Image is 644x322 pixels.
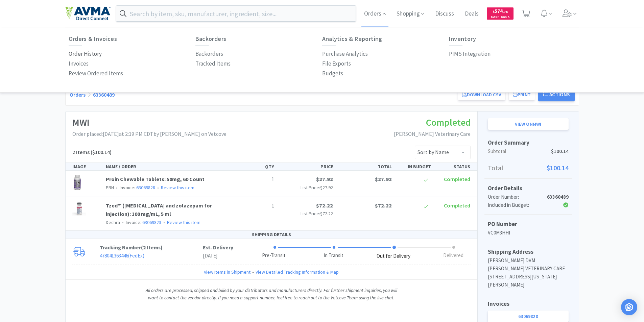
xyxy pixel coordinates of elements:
span: • [115,184,119,191]
h5: Order Summary [488,138,569,147]
a: View Items in Shipment [204,268,251,276]
a: 63069828 [488,311,569,322]
a: Tracked Items [195,59,231,69]
p: Purchase Analytics [322,49,368,58]
span: 2 Items [143,244,161,251]
button: Print [509,89,535,100]
span: $27.92 [320,184,333,191]
p: [PERSON_NAME] DVM [PERSON_NAME] VETERINARY CARE [STREET_ADDRESS][US_STATE][PERSON_NAME] [488,256,569,289]
img: 82b3730c79af4af69f7fa52ce9498bf0_223859.png [72,201,87,216]
span: $ [493,9,495,14]
h5: Order Details [488,184,569,193]
div: TOTAL [336,163,395,170]
a: 478041363446(FedEx) [100,252,144,259]
div: STATUS [434,163,473,170]
a: File Exports [322,59,351,69]
p: Total [488,163,569,173]
div: In Transit [324,252,343,259]
a: 63069823 [142,219,161,225]
h6: Inventory [449,35,576,42]
strong: 63360489 [547,194,569,200]
span: Completed [444,176,470,182]
h6: Backorders [195,35,322,42]
span: . 76 [503,9,508,14]
span: $100.14 [547,163,569,173]
h5: ($100.14) [72,148,112,157]
div: Order Number: [488,193,542,201]
a: Budgets [322,69,343,78]
span: Dechra [106,219,120,225]
p: [PERSON_NAME] Veterinary Care [394,130,471,139]
p: Backorders [195,49,223,58]
div: SHIPPING DETAILS [66,231,477,239]
a: Review this item [167,219,200,225]
a: Order History [69,49,102,59]
a: 63360489 [93,91,115,98]
span: 2 Items [72,149,90,155]
a: Invoices [69,59,89,69]
h6: Orders & Invoices [69,35,195,42]
span: Cash Back [491,15,509,20]
span: • [251,268,256,276]
a: Orders [70,91,86,98]
a: Purchase Analytics [322,49,368,59]
div: Included in Budget: [488,201,542,209]
a: Discuss [432,11,457,17]
span: $27.92 [375,176,392,182]
a: Items [249,28,267,48]
img: e4e33dab9f054f5782a47901c742baa9_102.png [65,6,111,21]
div: IMAGE [70,163,103,170]
a: Suppliers [102,28,129,48]
p: 1 [240,175,274,184]
p: Invoices [69,59,89,68]
div: Pre-Transit [262,252,286,259]
h5: Shipping Address [488,247,569,256]
div: PRICE [277,163,336,170]
a: Orders [65,28,85,48]
span: $72.22 [316,202,333,209]
h5: PO Number [488,220,569,229]
a: Review this item [161,184,194,191]
a: 63069828 [136,184,155,191]
a: Download CSV [458,89,505,100]
span: Completed [426,116,471,128]
div: Delivered [443,252,463,259]
div: NAME / ORDER [103,163,238,170]
div: Out for Delivery [377,252,410,260]
p: File Exports [322,59,351,68]
p: Order placed: [DATE] at 2:19 PM CDT by [PERSON_NAME] on Vetcove [72,130,226,139]
p: Tracked Items [195,59,231,68]
span: $27.92 [316,176,333,182]
div: IN BUDGET [395,163,434,170]
a: Review Ordered Items [69,69,123,78]
span: 574 [493,8,508,14]
span: Invoice: [120,219,161,225]
p: Order History [69,49,102,58]
p: VC0M3HHI [488,229,569,237]
a: View onMWI [488,118,569,130]
i: All orders are processed, shipped and billed by your distributors and manufacturers directly. For... [146,287,397,301]
a: Proin Chewable Tablets: 50mg, 60 Count [106,176,205,182]
a: Backorders [195,49,223,59]
span: Completed [444,202,470,209]
button: Actions [538,88,575,101]
a: View Detailed Tracking Information & Map [256,268,339,276]
a: Deals [462,11,481,17]
div: Open Intercom Messenger [621,299,637,315]
span: • [162,219,166,225]
a: Categories [146,28,176,48]
a: PIMS Integration [449,49,491,59]
p: Tracking Number ( ) [100,244,203,252]
a: Manufacturers [193,28,232,48]
p: Est. Delivery [203,244,233,252]
h6: Analytics & Reporting [322,35,449,42]
p: List Price: [280,210,333,217]
span: $100.14 [551,147,569,155]
img: dc22b2b93e92400c9c4da9878d6bf24f_149845.png [72,175,82,190]
span: • [156,184,160,191]
span: Invoice: [114,184,155,191]
h5: Invoices [488,299,569,308]
p: List Price: [280,184,333,191]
